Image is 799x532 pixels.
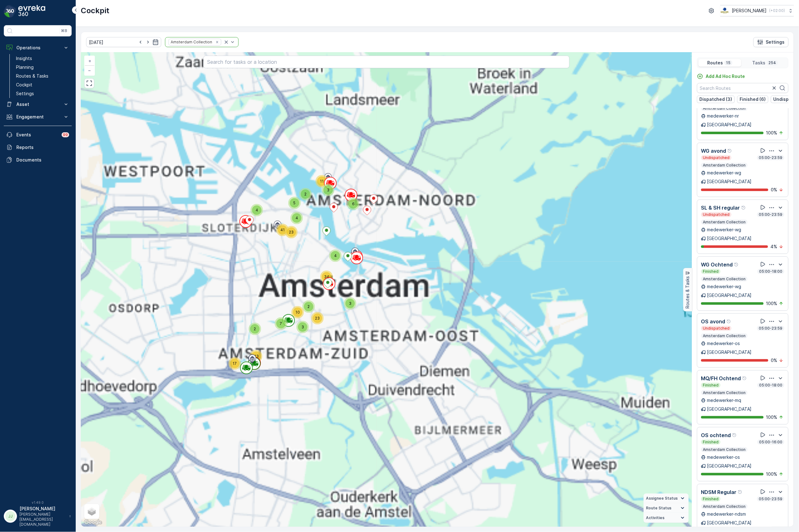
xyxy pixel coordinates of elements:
div: 41 [276,224,289,236]
a: Events99 [4,129,72,141]
a: Reports [4,141,72,154]
p: Finished [703,496,719,502]
p: Dispatched (3) [700,96,732,102]
span: 34 [324,274,329,279]
span: 7 [280,321,282,326]
div: 3 [296,321,309,333]
p: [PERSON_NAME] [732,8,767,14]
p: ⌘B [61,28,67,33]
a: Planning [14,63,72,72]
span: Route Status [646,506,672,511]
p: Amsterdam Collection [703,163,747,168]
p: [GEOGRAPHIC_DATA] [707,349,752,355]
p: [GEOGRAPHIC_DATA] [707,520,752,526]
p: [GEOGRAPHIC_DATA] [707,122,752,128]
div: 10 [291,306,304,319]
img: basis-logo_rgb2x.png [720,7,730,14]
div: 3 [344,297,356,310]
p: Routes & Tasks [16,73,48,79]
div: Help Tooltip Icon [741,205,747,210]
button: [PERSON_NAME](+02:00) [720,5,794,16]
div: 6 [347,198,360,210]
p: [GEOGRAPHIC_DATA] [707,463,752,469]
p: Amsterdam Collection [703,333,747,338]
p: Undispatched [703,155,730,160]
p: OS ochtend [701,431,731,439]
p: Finished (6) [740,96,766,102]
p: 05:00-18:00 [759,383,783,388]
summary: Route Status [644,503,689,513]
p: Undispatched [703,326,730,331]
p: 4 % [771,244,778,250]
p: Amsterdam Collection [703,277,747,282]
p: medewerker-nr [707,113,739,119]
p: medewerker-os [707,340,740,347]
div: 43 [250,350,262,363]
div: 2 [302,300,315,313]
button: Asset [4,98,72,111]
p: 05:00-16:00 [759,440,783,445]
span: 2 [305,192,307,196]
span: 11 [320,179,324,184]
span: 10 [295,310,300,315]
a: Documents [4,154,72,166]
p: 0 % [771,357,778,364]
p: [PERSON_NAME] [19,506,66,512]
p: OS avond [701,318,725,325]
span: 3 [327,188,329,192]
p: 15 [726,60,731,65]
p: MQ/FH Ochtend [701,375,741,382]
span: 3 [301,325,304,329]
p: Amsterdam Collection [703,220,747,225]
p: Routes [708,60,723,66]
img: Google [83,518,103,527]
p: WG avond [701,147,726,155]
p: Documents [16,157,69,163]
input: dd/mm/yyyy [86,37,161,47]
span: 3 [349,301,351,306]
div: Help Tooltip Icon [742,376,747,381]
div: Help Tooltip Icon [734,262,739,267]
p: Amsterdam Collection [703,447,747,452]
button: Operations [4,41,72,54]
p: SL & SH regular [701,204,740,211]
p: medewerker-wg [707,283,741,290]
p: Planning [16,64,34,70]
span: 4 [334,253,337,258]
p: Routes & Tasks [685,276,691,308]
span: 41 [280,228,285,232]
p: Add Ad Hoc Route [706,73,745,80]
p: Finished [703,269,719,274]
p: Events [16,132,58,138]
div: Help Tooltip Icon [738,490,743,495]
input: Search Routes [697,83,789,93]
img: logo_dark-DEwI_e13.png [18,5,45,18]
div: Help Tooltip Icon [728,148,733,153]
p: Reports [16,144,69,151]
p: 99 [63,132,68,137]
div: 4 [251,204,263,217]
button: Finished (6) [737,96,769,103]
summary: Activities [644,513,689,523]
p: Amsterdam Collection [703,106,747,111]
p: medewerker-os [707,454,740,460]
div: 17 [229,357,241,370]
div: 23 [285,226,298,239]
span: + [88,58,91,63]
span: 4 [256,208,258,212]
a: Insights [14,54,72,63]
span: 6 [352,201,355,206]
div: 7 [275,317,287,330]
span: 5 [294,200,296,205]
div: Help Tooltip Icon [727,319,732,324]
p: medewerker-wg [707,170,741,176]
p: 100 % [766,300,778,307]
a: Routes & Tasks [14,72,72,80]
div: 3 [322,184,334,196]
input: Search for tasks or a location [203,56,570,68]
span: v 1.49.0 [4,501,72,504]
p: 100 % [766,414,778,420]
p: medewerker-mq [707,397,741,403]
p: Amsterdam Collection [703,504,747,509]
span: 17 [233,361,237,366]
